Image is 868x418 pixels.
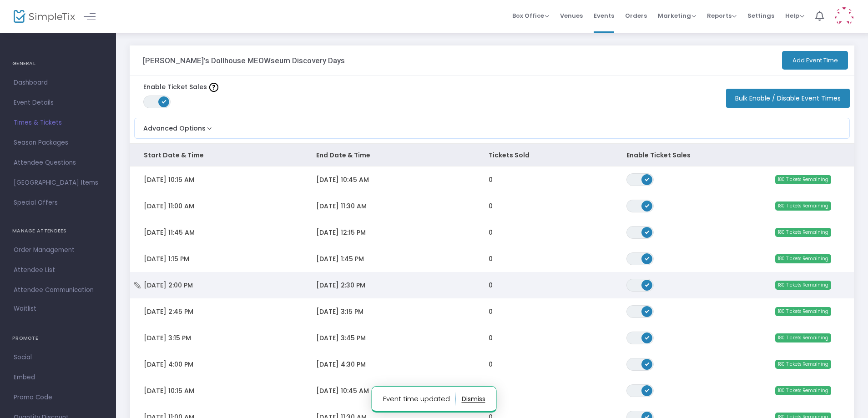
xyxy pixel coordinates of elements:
[14,304,36,313] span: Waitlist
[162,99,167,104] span: ON
[775,360,831,369] span: 180 Tickets Remaining
[726,89,850,108] button: Bulk Enable / Disable Event Times
[14,137,102,149] span: Season Packages
[613,144,716,166] th: Enable Ticket Sales
[12,55,104,73] h4: GENERAL
[775,201,831,211] span: 180 Tickets Remaining
[316,307,363,316] span: [DATE] 3:15 PM
[775,307,831,316] span: 180 Tickets Remaining
[14,197,102,209] span: Special Offers
[645,308,649,313] span: ON
[14,77,102,89] span: Dashboard
[645,256,649,260] span: ON
[707,11,737,20] span: Reports
[383,392,456,406] p: Event time updated
[645,361,649,366] span: ON
[130,144,303,166] th: Start Date & Time
[14,244,102,256] span: Order Management
[14,352,102,363] span: Social
[645,282,649,287] span: ON
[316,201,367,211] span: [DATE] 11:30 AM
[747,4,774,27] span: Settings
[658,11,696,20] span: Marketing
[143,56,345,65] h3: [PERSON_NAME]’s Dollhouse MEOWseum Discovery Days
[489,333,493,342] span: 0
[135,118,214,133] button: Advanced Options
[144,281,193,290] span: [DATE] 2:00 PM
[775,281,831,290] span: 180 Tickets Remaining
[462,392,485,406] button: dismiss
[14,392,102,403] span: Promo Code
[560,4,583,27] span: Venues
[144,175,194,184] span: [DATE] 10:15 AM
[14,284,102,296] span: Attendee Communication
[14,177,102,189] span: [GEOGRAPHIC_DATA] Items
[144,333,191,342] span: [DATE] 3:15 PM
[316,386,369,395] span: [DATE] 10:45 AM
[775,175,831,184] span: 180 Tickets Remaining
[782,51,848,70] button: Add Event Time
[475,144,613,166] th: Tickets Sold
[645,335,649,339] span: ON
[316,228,366,237] span: [DATE] 12:15 PM
[143,82,218,92] label: Enable Ticket Sales
[12,222,104,240] h4: MANAGE ATTENDEES
[12,329,104,347] h4: PROMOTE
[775,386,831,395] span: 180 Tickets Remaining
[785,11,804,20] span: Help
[489,228,493,237] span: 0
[144,254,189,263] span: [DATE] 1:15 PM
[316,254,364,263] span: [DATE] 1:45 PM
[316,333,366,342] span: [DATE] 3:45 PM
[625,4,647,27] span: Orders
[303,144,475,166] th: End Date & Time
[14,117,102,129] span: Times & Tickets
[209,83,218,92] img: question-mark
[489,281,493,290] span: 0
[14,264,102,276] span: Attendee List
[316,175,369,184] span: [DATE] 10:45 AM
[14,372,102,383] span: Embed
[144,360,193,369] span: [DATE] 4:00 PM
[144,307,193,316] span: [DATE] 2:45 PM
[775,333,831,342] span: 180 Tickets Remaining
[489,307,493,316] span: 0
[489,175,493,184] span: 0
[594,4,614,27] span: Events
[645,203,649,207] span: ON
[489,201,493,211] span: 0
[489,254,493,263] span: 0
[316,281,365,290] span: [DATE] 2:30 PM
[645,176,649,181] span: ON
[144,201,194,211] span: [DATE] 11:00 AM
[775,228,831,237] span: 180 Tickets Remaining
[489,360,493,369] span: 0
[512,11,549,20] span: Box Office
[14,157,102,169] span: Attendee Questions
[645,229,649,234] span: ON
[14,97,102,109] span: Event Details
[144,386,194,395] span: [DATE] 10:15 AM
[775,254,831,263] span: 180 Tickets Remaining
[316,360,366,369] span: [DATE] 4:30 PM
[645,388,649,392] span: ON
[144,228,195,237] span: [DATE] 11:45 AM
